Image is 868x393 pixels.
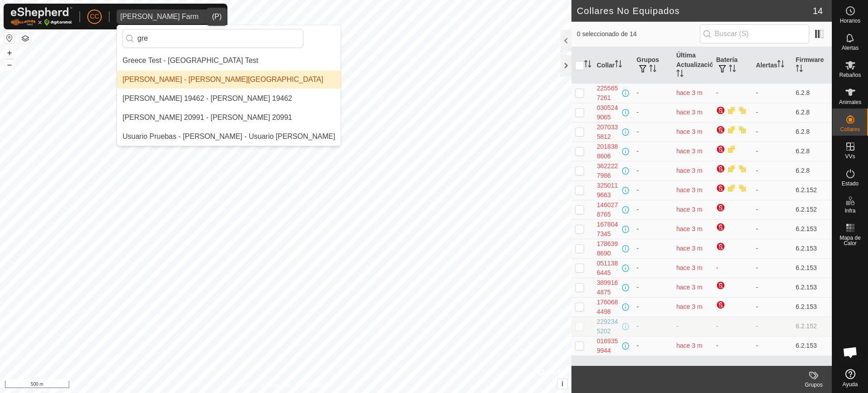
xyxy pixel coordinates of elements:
[117,52,340,70] li: Greece Test
[676,89,703,96] span: 1 jul 2025, 12:00
[123,112,292,123] div: [PERSON_NAME] 20991 - [PERSON_NAME] 20991
[123,29,303,48] input: Buscar por región, país, empresa o propiedad
[792,200,832,219] td: 6.2.152
[676,71,684,78] p-sorticon: Activar para ordenar
[752,219,792,239] td: -
[752,336,792,355] td: -
[792,122,832,142] td: 6.2.8
[123,55,258,66] div: Greece Test - [GEOGRAPHIC_DATA] Test
[593,47,633,84] th: Collar
[712,47,752,84] th: Batería
[302,381,332,389] a: Contáctenos
[700,24,809,43] input: Buscar (S)
[676,284,703,291] span: 22 jun 2025, 10:03
[633,317,673,336] td: -
[597,259,620,278] div: 0511386445
[11,7,72,26] img: Logo Gallagher
[597,161,620,180] div: 3622227986
[792,142,832,161] td: 6.2.8
[649,66,656,73] p-sorticon: Activar para ordenar
[676,264,703,271] span: 30 jun 2025, 11:00
[712,258,752,278] td: -
[676,186,703,194] span: 22 jun 2025, 5:33
[792,83,832,103] td: 6.2.8
[792,336,832,355] td: 6.2.153
[777,62,784,69] p-sorticon: Activar para ordenar
[752,161,792,180] td: -
[843,382,858,387] span: Ayuda
[633,122,673,142] td: -
[597,278,620,297] div: 3899164875
[4,47,15,58] button: +
[676,109,703,116] span: 22 jun 2025, 12:33
[712,336,752,355] td: -
[633,336,673,355] td: -
[633,239,673,258] td: -
[20,33,31,44] button: Capas del Mapa
[123,131,335,142] div: Usuario Pruebas - [PERSON_NAME] - Usuario [PERSON_NAME]
[633,161,673,180] td: -
[752,239,792,258] td: -
[792,297,832,317] td: 6.2.153
[676,303,703,310] span: 24 jun 2025, 5:33
[832,365,868,391] a: Ayuda
[842,45,859,51] span: Alertas
[633,47,673,84] th: Grupos
[577,5,813,16] h2: Collares No Equipados
[676,206,703,213] span: 24 jun 2025, 13:03
[117,52,340,146] ul: Option List
[584,62,591,69] p-sorticon: Activar para ordenar
[813,4,823,18] span: 14
[792,239,832,258] td: 6.2.153
[792,103,832,122] td: 6.2.8
[239,381,291,389] a: Política de Privacidad
[792,258,832,278] td: 6.2.153
[120,13,198,20] div: [PERSON_NAME] Farm
[792,317,832,336] td: 6.2.152
[597,200,620,219] div: 1460278765
[676,128,703,135] span: 23 jun 2025, 13:03
[752,83,792,103] td: -
[840,18,860,24] span: Horarios
[712,317,752,336] td: -
[792,180,832,200] td: 6.2.152
[117,71,340,89] li: Alarcia Monja Farm
[676,322,679,330] span: -
[676,147,703,155] span: 23 jun 2025, 1:33
[123,93,292,104] div: [PERSON_NAME] 19462 - [PERSON_NAME] 19462
[90,12,99,21] span: CC
[752,278,792,297] td: -
[673,47,712,84] th: Última Actualización
[752,317,792,336] td: -
[597,220,620,239] div: 1678047345
[840,127,860,132] span: Collares
[633,200,673,219] td: -
[633,103,673,122] td: -
[557,379,567,389] button: i
[633,83,673,103] td: -
[676,342,703,349] span: 1 jul 2025, 11:33
[796,381,832,389] div: Grupos
[752,103,792,122] td: -
[633,142,673,161] td: -
[633,278,673,297] td: -
[835,235,866,246] span: Mapa de Calor
[752,47,792,84] th: Alertas
[845,154,855,159] span: VVs
[4,33,15,43] button: Restablecer Mapa
[752,122,792,142] td: -
[676,225,703,232] span: 23 jun 2025, 20:33
[837,339,864,366] div: Chat abierto
[615,62,622,69] p-sorticon: Activar para ordenar
[597,298,620,317] div: 1760684498
[597,317,620,336] div: 2292345202
[729,66,736,73] p-sorticon: Activar para ordenar
[844,208,855,213] span: Infra
[597,142,620,161] div: 2018388606
[561,380,563,388] span: i
[796,66,803,73] p-sorticon: Activar para ordenar
[676,245,703,252] span: 22 jun 2025, 11:33
[633,297,673,317] td: -
[597,336,620,355] div: 0169359944
[839,99,861,105] span: Animales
